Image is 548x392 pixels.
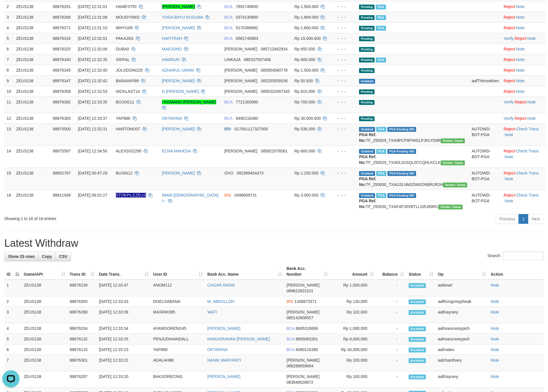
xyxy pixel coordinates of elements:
span: Copy 0895322087345 to clipboard [261,89,290,94]
td: · [501,44,546,54]
span: XRIFAL [116,57,130,62]
td: ZEUS138 [14,12,50,22]
span: 88876382 [53,100,71,104]
span: Copy 0374130800 to clipboard [236,15,258,19]
td: 4 [4,22,14,33]
td: · [501,54,546,65]
span: Rp 600.000 [295,149,315,153]
span: HAMESTRI [116,4,136,9]
a: Note [527,36,536,41]
td: 12 [4,113,14,124]
a: Note [491,283,499,287]
span: [PERSON_NAME] [286,283,319,287]
td: 13 [4,124,14,146]
span: 88675587 [53,149,71,153]
td: ZEUS138 [14,124,50,146]
td: [DATE] 12:33:47 [97,280,151,296]
span: ALEXSIS2290 [116,149,142,153]
td: 5 [4,33,14,44]
div: - - - [332,57,355,62]
td: · [501,75,546,86]
span: [DATE] 06:52:27 [78,193,107,197]
a: Check Trans [516,193,539,197]
th: Balance: activate to sort column ascending [376,263,406,280]
div: - - - [332,170,355,176]
a: Next [528,214,544,224]
td: TF_250929_TXADL01SQL0CCQHLKCLK [357,146,469,168]
span: DUBAII [116,47,129,51]
a: CAGAR ANOM [207,283,235,287]
a: [PERSON_NAME] [162,26,195,30]
a: Verify [504,116,514,121]
a: Note [491,310,499,314]
span: [DATE] 12:31:10 [78,26,107,30]
span: Copy 085337507408 to clipboard [244,57,270,62]
span: Marked by aafnoeunsreypich [376,15,386,20]
td: AUTOWD-BOT-PGA [469,146,502,168]
a: OKTARINA [162,116,182,121]
span: [PERSON_NAME] [225,47,258,51]
span: Copy 7891749850 to clipboard [236,4,258,9]
td: AUTOWD-BOT-PGA [469,168,502,190]
a: Note [516,89,525,94]
a: Note [491,358,499,362]
td: ZEUS138 [14,65,50,75]
span: Pending [359,15,375,20]
span: Grabbed [359,149,375,154]
a: Check Trans [516,127,539,131]
span: Pending [359,26,375,31]
span: Accepted [409,283,426,288]
div: - - - [332,115,355,121]
span: BOJOG11 [116,100,134,104]
td: ZEUS138 [14,44,50,54]
td: aafanarl [436,280,488,296]
span: JOLODONG25 [116,68,143,72]
a: Reject [504,57,515,62]
div: - - - [332,14,355,20]
span: Marked by aafpengsreynich [376,58,386,62]
div: - - - [332,4,355,9]
td: ANOM112 [151,280,205,296]
span: Pending [359,68,375,73]
span: [DATE] 12:32:53 [78,89,107,94]
td: 7 [4,54,14,65]
span: Marked by aafsreyleap [376,193,386,198]
th: Date Trans.: activate to sort column ascending [97,263,151,280]
div: - - - [332,67,355,73]
span: Rp 1.250.000 [295,171,319,175]
span: [DATE] 12:32:31 [78,127,107,131]
a: Reject [515,116,526,121]
td: ZEUS138 [14,86,50,97]
span: Rp 30.000.000 [295,116,321,121]
td: ZEUS138 [14,146,50,168]
span: Copy 082253559108 to clipboard [261,79,287,83]
td: · · [501,113,546,124]
td: · [501,22,546,33]
th: Bank Acc. Name: activate to sort column ascending [205,263,284,280]
span: Copy 017001117327500 to clipboard [235,127,268,131]
td: · · [501,168,546,190]
a: Note [516,4,525,9]
a: Check Trans [516,171,539,175]
td: AUTOWD-BOT-PGA [469,190,502,212]
b: PGA Ref. No: [359,199,376,209]
td: - [376,280,406,296]
span: [PERSON_NAME] [225,89,258,94]
span: 88876347 [53,79,71,83]
span: Grabbed [359,79,375,84]
span: Vendor URL: https://trx31.1velocity.biz [443,183,467,187]
span: Copy 0496809731 to clipboard [235,193,257,197]
a: HAFITRAH [162,36,182,41]
span: 88675500 [53,127,71,131]
div: - - - [332,126,355,132]
td: ZEUS138 [14,75,50,86]
a: Note [491,347,499,352]
a: Reject [504,149,515,153]
span: 88876345 [53,68,71,72]
td: ZEUS138 [14,190,50,212]
th: Op: activate to sort column ascending [436,263,488,280]
div: - - - [332,148,355,154]
span: Vendor URL: https://trx31.1velocity.biz [441,138,465,143]
td: AUTOWD-BOT-PGA [469,124,502,146]
td: 11 [4,97,14,113]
